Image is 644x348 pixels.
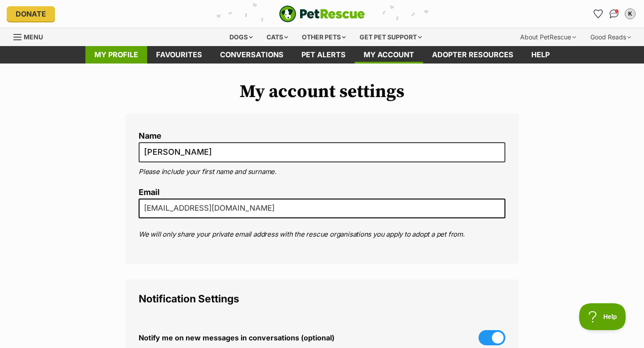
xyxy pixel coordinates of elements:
[211,46,292,64] a: conversations
[139,132,505,141] label: Name
[7,6,55,21] a: Donate
[591,7,605,21] a: Favourites
[260,28,294,46] div: Cats
[279,5,365,22] img: logo-e224e6f780fb5917bec1dbf3a21bbac754714ae5b6737aabdf751b685950b380.svg
[591,7,637,21] ul: Account quick links
[147,46,211,64] a: Favourites
[423,46,522,64] a: Adopter resources
[279,5,365,22] a: PetRescue
[579,303,626,330] iframe: Help Scout Beacon - Open
[355,46,423,64] a: My account
[353,28,428,46] div: Get pet support
[623,7,637,21] button: My account
[319,0,325,7] img: adc.png
[125,81,519,102] h1: My account settings
[626,9,635,18] div: K
[607,7,621,21] a: Conversations
[292,46,355,64] a: Pet alerts
[139,188,505,197] label: Email
[139,167,505,177] p: Please include your first name and surname.
[584,28,637,46] div: Good Reads
[24,33,43,41] span: Menu
[139,229,505,240] p: We will only share your private email address with the rescue organisations you apply to adopt a ...
[296,28,352,46] div: Other pets
[139,334,335,342] span: Notify me on new messages in conversations (optional)
[610,9,619,18] img: chat-41dd97257d64d25036548639549fe6c8038ab92f7586957e7f3b1b290dea8141.svg
[139,293,505,305] legend: Notification Settings
[522,46,559,64] a: Help
[13,28,49,44] a: Menu
[85,46,147,64] a: My profile
[223,28,259,46] div: Dogs
[514,28,582,46] div: About PetRescue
